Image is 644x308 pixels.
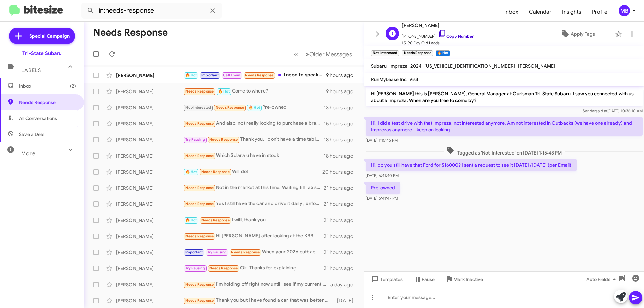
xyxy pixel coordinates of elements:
p: Hi, I did a test drive with that Impreza, not interested anymore. Am not interested in Outbacks (... [366,117,643,136]
span: Tagged as 'Not-Interested' on [DATE] 1:15:48 PM [444,146,565,156]
span: Important [185,250,203,254]
a: Copy Number [438,34,474,39]
p: Hi, do you still have that Ford for $16000? I sent a request to see it [DATE] /[DATE] (per Email) [366,159,577,171]
div: [PERSON_NAME] [116,169,183,175]
div: And also, not really looking to purchase a brand new vehicle, I'm looking for a used, with reason... [183,120,324,127]
span: Visit [409,76,418,82]
span: 🔥 Hot [185,218,197,222]
a: Special Campaign [9,28,75,44]
span: 15-90 Day Old Leads [402,40,474,46]
small: Needs Response [402,50,433,56]
span: Try Pausing [185,137,205,142]
div: I will, thank you. [183,216,324,224]
span: Needs Response [185,121,214,126]
div: Yes I still have the car and drive it daily , unfortunately I'm gonna have to decline want to avo... [183,200,324,208]
span: Try Pausing [207,250,227,254]
div: [PERSON_NAME] [116,72,183,79]
span: Needs Response [185,202,214,206]
div: Which Solara u have in stock [183,152,324,160]
span: Needs Response [209,266,238,270]
input: Search [81,3,222,19]
button: Templates [364,273,408,285]
span: Needs Response [185,298,214,303]
div: [PERSON_NAME] [116,104,183,111]
span: Templates [370,273,403,285]
div: MB [619,5,630,16]
div: 9 hours ago [326,72,359,79]
p: Pre-owned [366,182,400,194]
div: Thank you but I have found a car that was better suited for me, if I ever need to look in the fut... [183,297,334,304]
div: a day ago [330,281,359,288]
span: said at [596,108,607,113]
div: [PERSON_NAME] [116,136,183,143]
div: I'm holding off right now until I see if my current Subaru doesn't continue to have problems afte... [183,281,330,288]
span: Pause [422,273,435,285]
span: Sender [DATE] 10:36:10 AM [583,108,643,113]
span: Impreza [389,63,408,69]
div: Tri-State Subaru [22,50,62,57]
span: Important [201,73,219,77]
div: Pre-owned [183,104,324,111]
div: 21 hours ago [324,201,359,207]
span: « [294,50,298,58]
span: 🔥 Hot [185,170,197,174]
span: [US_VEHICLE_IDENTIFICATION_NUMBER] [424,63,515,69]
button: Previous [290,47,302,61]
button: Auto Fields [581,273,624,285]
div: 9 hours ago [326,88,359,95]
span: Call Them [223,73,240,77]
span: Subaru [371,63,387,69]
div: When your 2026 outback arrives for me to test drive [183,248,324,256]
span: Needs Response [201,170,230,174]
span: Not-Interested [185,105,211,110]
div: [DATE] [334,297,359,304]
span: RunMyLease Inc [371,76,407,82]
button: Pause [408,273,440,285]
div: [PERSON_NAME] [116,281,183,288]
a: Insights [557,2,587,22]
span: Needs Response [185,186,214,190]
div: 13 hours ago [324,104,359,111]
div: [PERSON_NAME] [116,217,183,224]
div: 21 hours ago [324,249,359,256]
span: 🔥 Hot [218,89,230,94]
a: Calendar [524,2,557,22]
div: [PERSON_NAME] [116,88,183,95]
div: 21 hours ago [324,233,359,240]
small: Not-Interested [371,50,399,56]
p: Hi [PERSON_NAME] this is [PERSON_NAME], General Manager at Ourisman Tri-State Subaru. I saw you c... [366,87,643,106]
span: (2) [70,83,76,89]
button: Next [302,47,356,61]
button: Mark Inactive [440,273,488,285]
div: [PERSON_NAME] [116,233,183,240]
nav: Page navigation example [290,47,356,61]
button: MB [613,5,637,16]
span: More [21,150,35,157]
a: Inbox [499,2,524,22]
span: Special Campaign [29,33,70,39]
div: I need to speak to you call me when you get this message [183,71,326,79]
span: Needs Response [216,105,244,110]
div: [PERSON_NAME] [116,185,183,191]
div: Will do! [183,168,322,176]
div: Ok. Thanks for explaining. [183,264,324,272]
span: Needs Response [19,99,76,106]
div: Come to where? [183,87,326,95]
div: 18 hours ago [324,152,359,159]
span: Profile [587,2,613,22]
small: 🔥 Hot [436,50,450,56]
span: Needs Response [209,137,238,142]
span: [DATE] 6:41:47 PM [366,196,398,201]
span: Needs Response [185,234,214,238]
span: 🔥 Hot [185,73,197,77]
span: [DATE] 6:41:40 PM [366,173,399,178]
h1: Needs Response [93,27,168,38]
span: Needs Response [185,282,214,287]
div: [PERSON_NAME] [116,152,183,159]
span: » [306,50,309,58]
div: [PERSON_NAME] [116,249,183,256]
span: [PERSON_NAME] [402,21,474,29]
